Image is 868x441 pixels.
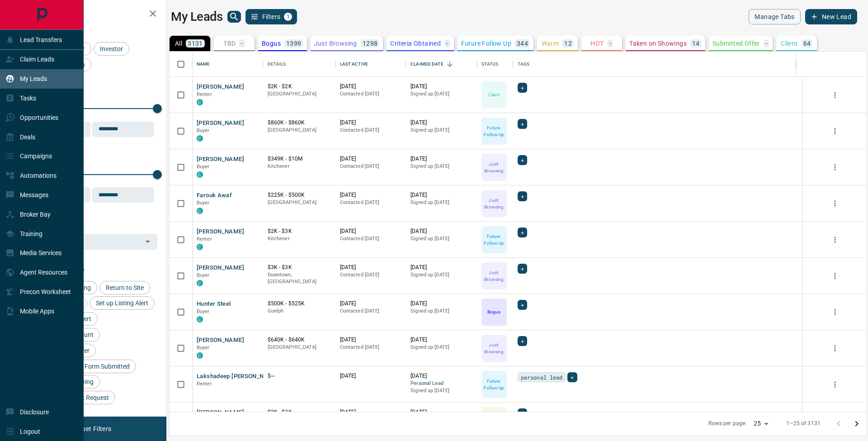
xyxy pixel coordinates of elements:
p: Contacted [DATE] [340,90,402,98]
button: more [828,269,842,283]
div: + [518,336,527,346]
p: 1298 [363,40,378,47]
div: Status [481,52,499,77]
span: Renter [197,381,212,387]
div: condos.ca [197,316,203,322]
p: Contacted [DATE] [340,344,402,351]
p: [DATE] [340,119,402,127]
button: Sort [443,58,456,71]
div: + [518,191,527,201]
p: [DATE] [340,300,402,308]
p: Signed up [DATE] [410,344,472,351]
p: All [175,40,182,47]
p: Client [488,91,500,98]
span: + [571,373,574,382]
div: Last Active [340,52,368,77]
button: [PERSON_NAME] [197,228,244,236]
p: $860K - $860K [268,119,331,127]
p: Client [781,40,797,47]
p: Criteria Obtained [390,40,441,47]
p: [DATE] [340,408,402,416]
p: Kitchener [268,235,331,242]
p: Just Browsing [482,161,506,174]
button: [PERSON_NAME] [197,264,244,272]
p: $349K - $10M [268,155,331,163]
div: + [567,372,577,382]
p: 344 [517,40,528,47]
div: Last Active [335,52,406,77]
span: + [521,83,524,92]
p: Signed up [DATE] [410,163,472,170]
p: $2K - $3K [268,228,331,235]
p: - [241,40,243,47]
span: Set up Listing Alert [93,299,151,307]
span: + [521,156,524,165]
h2: Filters [29,9,157,20]
p: Future Follow Up [482,124,506,138]
p: Signed up [DATE] [410,308,472,315]
p: $3K - $3K [268,264,331,271]
span: Buyer [197,272,210,278]
button: Farouk Awaf [197,191,232,200]
p: [DATE] [410,83,472,90]
p: [DATE] [340,336,402,344]
div: Return to Site [99,281,150,294]
div: condos.ca [197,280,203,286]
p: Signed up [DATE] [410,199,472,206]
p: TBD [223,40,236,47]
p: Future Follow Up [482,233,506,247]
span: Return to Site [103,284,147,291]
p: $--- [268,372,331,380]
p: HOT [590,40,604,47]
p: [DATE] [340,264,402,271]
div: Tags [513,52,796,77]
p: Just Browsing [482,197,506,210]
p: [DATE] [410,300,472,308]
div: Investor [94,42,129,56]
div: + [518,119,527,129]
button: [PERSON_NAME] [197,83,244,91]
p: 64 [803,40,811,47]
p: Contacted [DATE] [340,127,402,134]
button: more [828,233,842,247]
p: [DATE] [410,372,472,380]
button: Hunter Steel [197,300,231,308]
div: + [518,300,527,310]
p: Bogus [487,308,500,315]
p: [DATE] [340,155,402,163]
p: [DATE] [410,191,472,199]
button: more [828,305,842,319]
p: Contacted [DATE] [340,199,402,206]
button: Lakshadeep [PERSON_NAME] [197,372,279,381]
p: Signed up [DATE] [410,271,472,279]
p: [DATE] [340,191,402,199]
p: Guelph [268,308,331,315]
div: Name [192,52,263,77]
p: [GEOGRAPHIC_DATA] [268,90,331,98]
button: more [828,341,842,355]
p: Future Follow Up [461,40,511,47]
p: Submitted Offer [712,40,760,47]
button: New Lead [805,9,857,24]
span: Buyer [197,128,210,133]
p: [DATE] [340,228,402,235]
button: [PERSON_NAME] [197,336,244,345]
span: Investor [97,45,126,52]
span: Buyer [197,308,210,314]
p: Just Browsing [482,269,506,283]
p: Just Browsing [482,341,506,355]
span: Renter [197,91,212,97]
p: Contacted [DATE] [340,235,402,242]
p: [DATE] [340,83,402,90]
div: Details [263,52,335,77]
div: Claimed Date [406,52,477,77]
p: [DATE] [410,264,472,271]
p: [DATE] [410,336,472,344]
button: more [828,124,842,138]
button: more [828,88,842,102]
p: [DATE] [410,228,472,235]
button: Manage Tabs [749,9,800,24]
p: - [609,40,611,47]
button: more [828,197,842,210]
span: Personal Lead [410,380,472,388]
